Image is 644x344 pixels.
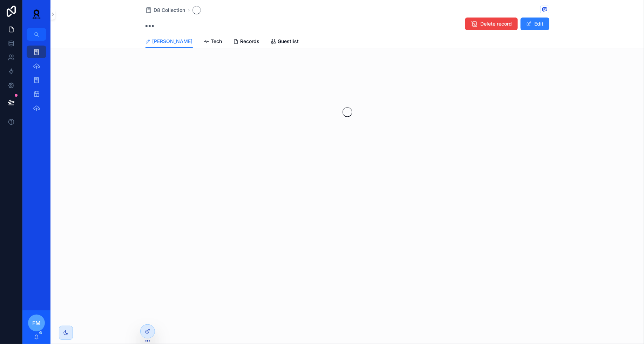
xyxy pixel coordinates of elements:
span: [PERSON_NAME] [152,38,193,45]
img: App logo [28,8,45,20]
a: Guestlist [271,35,299,49]
span: D8 Collection [154,7,185,14]
button: Delete record [465,18,518,30]
a: [PERSON_NAME] [145,35,193,48]
span: Tech [211,38,222,45]
span: Guestlist [278,38,299,45]
a: D8 Collection [145,7,185,14]
button: Edit [521,18,549,30]
a: Records [233,35,260,49]
span: FM [32,319,41,327]
div: scrollable content [22,41,50,123]
span: Delete record [481,20,512,27]
a: Tech [204,35,222,49]
span: Records [240,38,260,45]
